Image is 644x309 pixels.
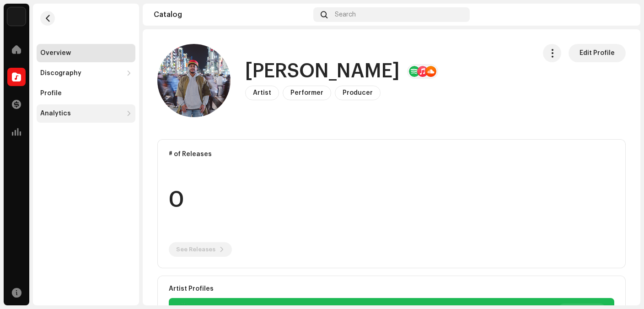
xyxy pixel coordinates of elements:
[169,285,214,293] strong: Artist Profiles
[157,139,626,268] re-o-card-data: # of Releases
[37,64,135,82] re-m-nav-dropdown: Discography
[245,61,400,82] h1: [PERSON_NAME]
[335,11,356,18] span: Search
[37,104,135,123] re-m-nav-dropdown: Analytics
[569,44,626,62] button: Edit Profile
[157,44,231,117] img: b706ca81-c278-41e2-81cd-ae21c37359cb
[40,49,71,57] div: Overview
[580,44,615,62] span: Edit Profile
[615,7,629,22] img: ae092520-180b-4f7c-b02d-a8b0c132bb58
[154,11,310,18] div: Catalog
[40,70,81,77] div: Discography
[37,44,135,62] re-m-nav-item: Overview
[290,90,323,96] span: Performer
[253,90,271,96] span: Artist
[37,84,135,103] re-m-nav-item: Profile
[40,90,62,97] div: Profile
[7,7,26,26] img: acab2465-393a-471f-9647-fa4d43662784
[343,90,373,96] span: Producer
[40,110,71,117] div: Analytics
